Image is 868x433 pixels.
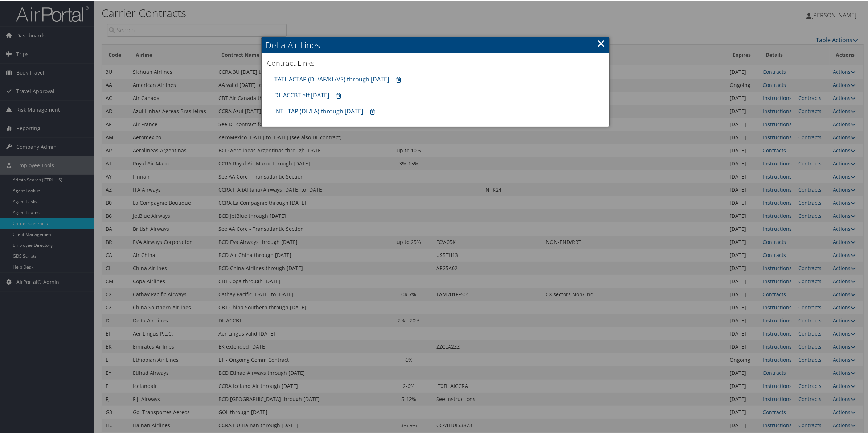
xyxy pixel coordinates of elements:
[262,36,609,52] h2: Delta Air Lines
[274,107,363,115] a: INTL TAP (DL/LA) through [DATE]
[274,75,389,83] a: TATL ACTAP (DL/AF/KL/VS) through [DATE]
[367,104,378,118] a: Remove contract
[267,57,604,68] h3: Contract Links
[333,88,345,102] a: Remove contract
[393,72,405,86] a: Remove contract
[274,91,329,99] a: DL ACCBT eff [DATE]
[597,35,605,50] a: ×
